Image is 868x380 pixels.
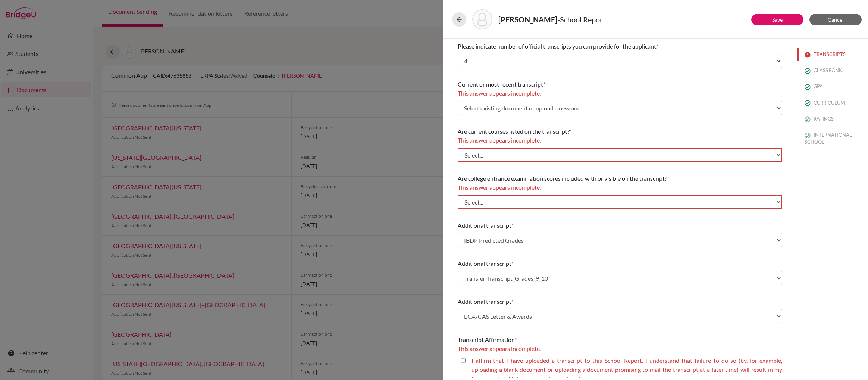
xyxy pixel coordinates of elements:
[805,68,811,74] img: check_circle_outline-e4d4ac0f8e9136db5ab2.svg
[458,336,514,343] span: Transcript Affirmation
[458,175,667,182] span: Are college entrance examination scores included with or visible on the transcript?
[458,345,541,352] span: This answer appears incomplete.
[458,184,541,191] span: This answer appears incomplete.
[458,222,511,229] span: Additional transcript
[458,81,543,88] span: Current or most recent transcript
[797,128,868,149] button: INTERNATIONAL SCHOOL
[458,298,511,305] span: Additional transcript
[805,100,811,106] img: check_circle_outline-e4d4ac0f8e9136db5ab2.svg
[458,137,541,144] span: This answer appears incomplete.
[805,133,811,138] img: check_circle_outline-e4d4ac0f8e9136db5ab2.svg
[797,80,868,93] button: GPA
[797,48,868,61] button: TRANSCRIPTS
[797,96,868,109] button: CURRICULUM
[458,43,657,50] span: Please indicate number of official transcripts you can provide for the applicant.
[797,64,868,77] button: CLASS RANK
[557,15,605,24] span: - School Report
[797,112,868,125] button: RATINGS
[805,116,811,122] img: check_circle_outline-e4d4ac0f8e9136db5ab2.svg
[805,84,811,90] img: check_circle_outline-e4d4ac0f8e9136db5ab2.svg
[458,90,541,97] span: This answer appears incomplete.
[805,52,811,58] img: error-544570611efd0a2d1de9.svg
[458,128,570,135] span: Are current courses listed on the transcript?
[498,15,557,24] strong: [PERSON_NAME]
[458,260,511,267] span: Additional transcript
